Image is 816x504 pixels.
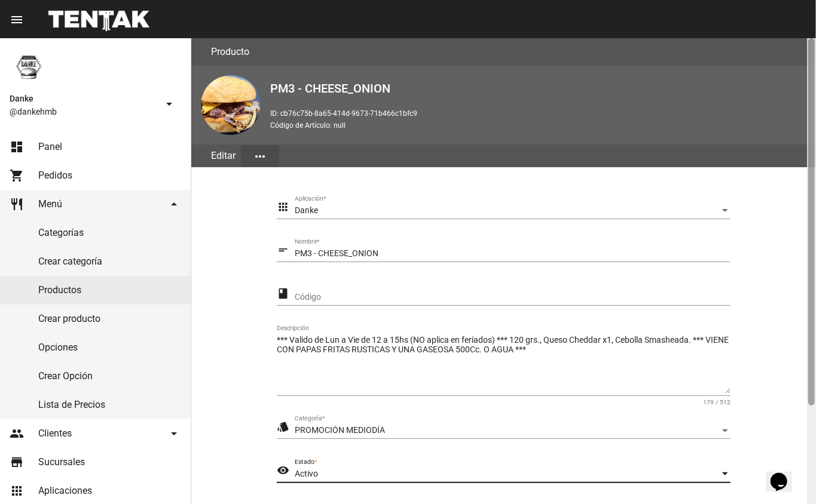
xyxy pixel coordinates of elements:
[10,140,24,154] mat-icon: dashboard
[295,249,731,259] input: Nombre
[38,141,62,153] span: Panel
[295,426,731,435] mat-select: Categoría
[253,149,267,164] mat-icon: more_horiz
[10,455,24,469] mat-icon: store
[703,399,731,406] mat-hint: 179 / 512
[295,205,318,215] span: Danke
[201,75,261,135] img: 4edbcc89-eb17-4b42-9431-32e67b9dc63f.png
[38,170,72,182] span: Pedidos
[38,456,85,468] span: Sucursales
[277,420,289,434] mat-icon: style
[277,200,289,214] mat-icon: apps
[211,44,249,60] h3: Producto
[270,107,806,119] p: ID: cb76c75b-8a65-414d-9673-71b466c1bfc9
[295,469,318,478] span: Activo
[295,425,385,435] span: PROMOCIÓN MEDIODÍA
[270,79,806,98] h2: PM3 - CHEESE_ONION
[206,145,241,167] div: Editar
[10,106,157,118] span: @dankehmb
[10,91,157,106] span: Danke
[10,197,24,211] mat-icon: restaurant
[295,206,731,216] mat-select: Aplicación
[10,484,24,498] mat-icon: apps
[167,426,181,441] mat-icon: arrow_drop_down
[10,426,24,441] mat-icon: people
[277,463,289,478] mat-icon: visibility
[167,197,181,211] mat-icon: arrow_drop_down
[270,119,806,131] p: Código de Artículo: null
[277,243,289,257] mat-icon: short_text
[295,293,731,302] input: Código
[295,469,731,479] mat-select: Estado
[162,97,176,111] mat-icon: arrow_drop_down
[10,13,24,27] mat-icon: menu
[38,198,62,210] span: Menú
[10,48,48,86] img: 1d4517d0-56da-456b-81f5-6111ccf01445.png
[10,168,24,183] mat-icon: shopping_cart
[241,145,279,167] button: Elegir sección
[38,485,92,497] span: Aplicaciones
[38,428,72,440] span: Clientes
[277,287,289,301] mat-icon: class
[766,456,804,492] iframe: chat widget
